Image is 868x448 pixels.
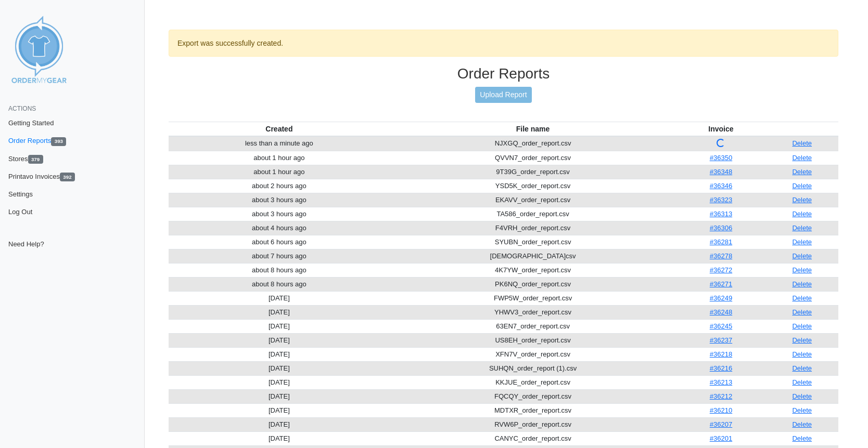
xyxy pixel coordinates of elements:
[169,375,390,389] td: [DATE]
[390,431,676,445] td: CANYC_order_report.csv
[169,403,390,417] td: [DATE]
[169,122,390,136] th: Created
[169,333,390,347] td: [DATE]
[390,277,676,291] td: PK6NQ_order_report.csv
[792,266,812,274] a: Delete
[390,291,676,305] td: FWP5W_order_report.csv
[169,235,390,249] td: about 6 hours ago
[390,136,676,151] td: NJXGQ_order_report.csv
[169,136,390,151] td: less than a minute ago
[390,347,676,361] td: XFN7V_order_report.csv
[792,378,812,386] a: Delete
[710,224,732,232] a: #36306
[792,434,812,442] a: Delete
[169,347,390,361] td: [DATE]
[169,431,390,445] td: [DATE]
[390,319,676,333] td: 63EN7_order_report.csv
[390,165,676,179] td: 9T39G_order_report.csv
[710,336,732,344] a: #36237
[710,308,732,316] a: #36248
[169,277,390,291] td: about 8 hours ago
[676,122,765,136] th: Invoice
[710,266,732,274] a: #36272
[710,154,732,162] a: #36350
[390,207,676,221] td: TA586_order_report.csv
[710,322,732,330] a: #36245
[169,319,390,333] td: [DATE]
[792,350,812,358] a: Delete
[710,210,732,218] a: #36313
[390,403,676,417] td: MDTXR_order_report.csv
[792,252,812,260] a: Delete
[710,378,732,386] a: #36213
[792,280,812,288] a: Delete
[169,249,390,263] td: about 7 hours ago
[710,196,732,204] a: #36323
[169,165,390,179] td: about 1 hour ago
[792,406,812,414] a: Delete
[8,105,36,112] span: Actions
[710,350,732,358] a: #36218
[792,210,812,218] a: Delete
[390,263,676,277] td: 4K7YW_order_report.csv
[475,87,531,103] a: Upload Report
[51,137,66,146] span: 393
[169,151,390,165] td: about 1 hour ago
[792,420,812,428] a: Delete
[390,375,676,389] td: KKJUE_order_report.csv
[390,179,676,193] td: YSD5K_order_report.csv
[710,252,732,260] a: #36278
[169,305,390,319] td: [DATE]
[390,221,676,235] td: F4VRH_order_report.csv
[792,392,812,400] a: Delete
[169,30,838,57] div: Export was successfully created.
[169,263,390,277] td: about 8 hours ago
[792,139,812,147] a: Delete
[169,389,390,403] td: [DATE]
[169,65,838,83] h3: Order Reports
[390,333,676,347] td: US8EH_order_report.csv
[390,249,676,263] td: [DEMOGRAPHIC_DATA]csv
[390,122,676,136] th: File name
[792,294,812,302] a: Delete
[710,420,732,428] a: #36207
[710,364,732,372] a: #36216
[792,308,812,316] a: Delete
[169,193,390,207] td: about 3 hours ago
[169,361,390,375] td: [DATE]
[169,179,390,193] td: about 2 hours ago
[710,294,732,302] a: #36249
[710,238,732,246] a: #36281
[390,193,676,207] td: EKAVV_order_report.csv
[169,221,390,235] td: about 4 hours ago
[792,154,812,162] a: Delete
[390,389,676,403] td: FQCQY_order_report.csv
[390,235,676,249] td: SYUBN_order_report.csv
[390,361,676,375] td: SUHQN_order_report (1).csv
[390,417,676,431] td: RVW6P_order_report.csv
[60,173,75,181] span: 392
[710,434,732,442] a: #36201
[710,182,732,190] a: #36346
[792,336,812,344] a: Delete
[169,417,390,431] td: [DATE]
[792,182,812,190] a: Delete
[792,238,812,246] a: Delete
[792,168,812,176] a: Delete
[710,280,732,288] a: #36271
[792,364,812,372] a: Delete
[390,151,676,165] td: QVVN7_order_report.csv
[792,196,812,204] a: Delete
[792,224,812,232] a: Delete
[28,155,43,164] span: 379
[169,207,390,221] td: about 3 hours ago
[792,322,812,330] a: Delete
[169,291,390,305] td: [DATE]
[710,406,732,414] a: #36210
[710,392,732,400] a: #36212
[390,305,676,319] td: YHWV3_order_report.csv
[710,168,732,176] a: #36348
